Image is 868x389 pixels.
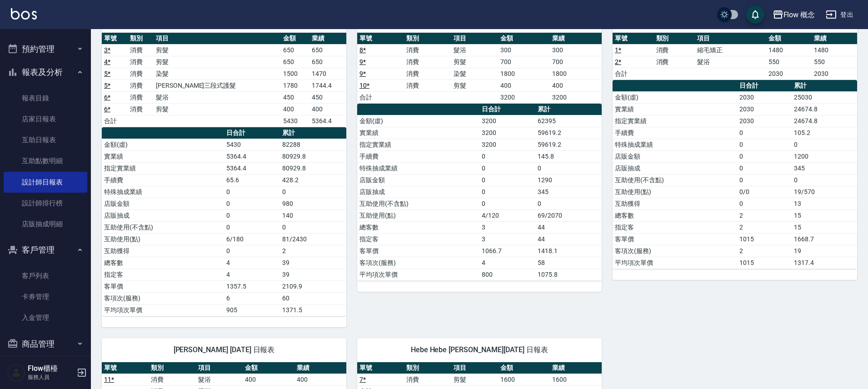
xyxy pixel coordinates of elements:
[766,44,812,56] td: 1480
[479,245,535,257] td: 1066.7
[128,44,154,56] td: 消費
[737,150,792,162] td: 0
[535,150,602,162] td: 145.8
[498,44,550,56] td: 300
[613,233,737,245] td: 客單價
[654,33,695,45] th: 類別
[128,33,154,45] th: 類別
[357,362,404,374] th: 單號
[4,193,87,214] a: 設計師排行榜
[404,68,451,80] td: 消費
[792,91,857,103] td: 25030
[7,364,25,382] img: Person
[550,56,602,68] td: 700
[281,33,309,45] th: 金額
[224,304,280,316] td: 905
[154,80,281,91] td: [PERSON_NAME]三段式護髮
[281,68,309,80] td: 1500
[613,80,857,269] table: a dense table
[357,33,404,45] th: 單號
[280,198,346,209] td: 980
[792,186,857,198] td: 19/570
[280,186,346,198] td: 0
[535,174,602,186] td: 1290
[479,233,535,245] td: 3
[550,33,602,45] th: 業績
[224,269,280,280] td: 4
[792,162,857,174] td: 345
[792,221,857,233] td: 15
[309,80,346,91] td: 1744.4
[102,233,224,245] td: 互助使用(點)
[822,6,857,23] button: 登出
[309,91,346,103] td: 450
[613,162,737,174] td: 店販抽成
[498,91,550,103] td: 3200
[550,80,602,91] td: 400
[479,162,535,174] td: 0
[102,139,224,150] td: 金額(虛)
[613,245,737,257] td: 客項次(服務)
[737,186,792,198] td: 0/0
[498,68,550,80] td: 1800
[769,5,819,24] button: Flow 概念
[812,33,857,45] th: 業績
[294,374,346,385] td: 400
[357,245,479,257] td: 客單價
[613,209,737,221] td: 總客數
[479,139,535,150] td: 3200
[102,209,224,221] td: 店販抽成
[613,139,737,150] td: 特殊抽成業績
[294,362,346,374] th: 業績
[102,33,128,45] th: 單號
[404,33,451,45] th: 類別
[479,104,535,115] th: 日合計
[281,56,309,68] td: 650
[404,44,451,56] td: 消費
[154,68,281,80] td: 染髮
[792,127,857,139] td: 105.2
[243,362,294,374] th: 金額
[357,139,479,150] td: 指定實業績
[280,233,346,245] td: 81/2430
[746,5,764,24] button: save
[280,209,346,221] td: 140
[281,80,309,91] td: 1780
[357,257,479,269] td: 客項次(服務)
[309,56,346,68] td: 650
[154,91,281,103] td: 髮浴
[128,91,154,103] td: 消費
[766,56,812,68] td: 550
[309,33,346,45] th: 業績
[102,362,149,374] th: 單號
[357,162,479,174] td: 特殊抽成業績
[224,221,280,233] td: 0
[102,221,224,233] td: 互助使用(不含點)
[451,44,498,56] td: 髮浴
[498,33,550,45] th: 金額
[613,91,737,103] td: 金額(虛)
[102,245,224,257] td: 互助獲得
[535,127,602,139] td: 59619.2
[4,332,87,356] button: 商品管理
[737,221,792,233] td: 2
[4,307,87,328] a: 入金管理
[737,162,792,174] td: 0
[479,198,535,209] td: 0
[451,80,498,91] td: 剪髮
[357,33,602,104] table: a dense table
[479,127,535,139] td: 3200
[102,257,224,269] td: 總客數
[357,269,479,280] td: 平均項次單價
[357,174,479,186] td: 店販金額
[613,257,737,269] td: 平均項次單價
[280,162,346,174] td: 80929.8
[737,127,792,139] td: 0
[11,8,37,20] img: Logo
[280,304,346,316] td: 1371.5
[613,127,737,139] td: 手續費
[102,198,224,209] td: 店販金額
[4,265,87,286] a: 客戶列表
[451,56,498,68] td: 剪髮
[309,68,346,80] td: 1470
